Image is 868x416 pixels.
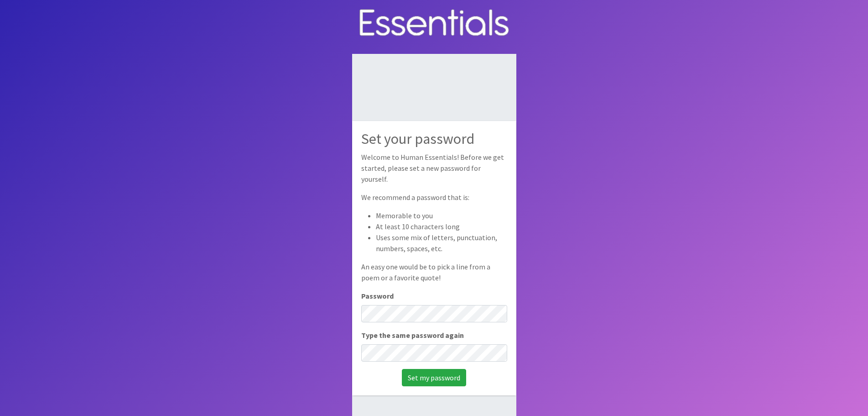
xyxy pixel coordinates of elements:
[361,330,464,341] label: Type the same password again
[376,232,507,254] li: Uses some mix of letters, punctuation, numbers, spaces, etc.
[361,192,507,203] p: We recommend a password that is:
[361,130,507,147] h2: Set your password
[402,369,466,386] input: Set my password
[376,221,507,232] li: At least 10 characters long
[361,152,507,184] p: Welcome to Human Essentials! Before we get started, please set a new password for yourself.
[361,290,394,301] label: Password
[361,261,507,283] p: An easy one would be to pick a line from a poem or a favorite quote!
[376,210,507,221] li: Memorable to you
